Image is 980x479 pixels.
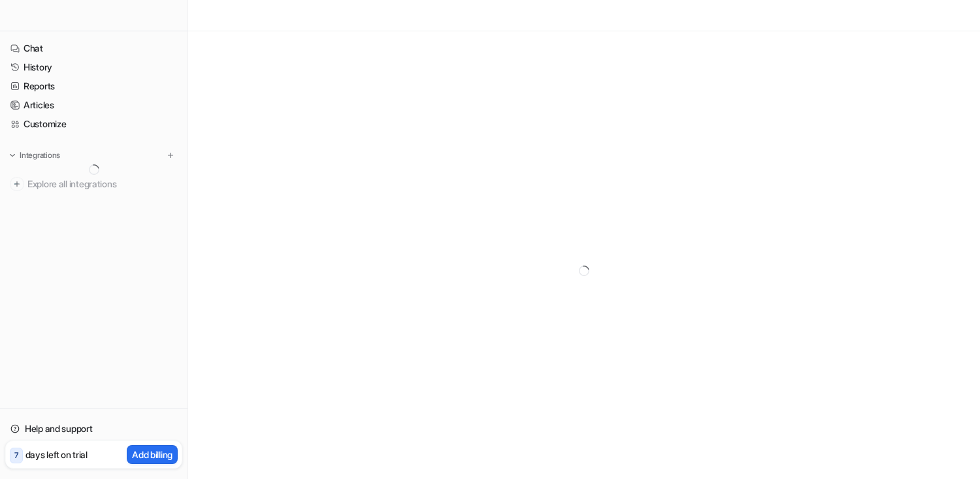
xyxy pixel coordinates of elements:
[5,77,182,95] a: Reports
[5,39,182,57] a: Chat
[5,58,182,76] a: History
[25,448,88,461] p: days left on trial
[8,151,17,160] img: expand menu
[14,450,18,461] p: 7
[132,448,172,461] p: Add billing
[27,174,177,194] span: Explore all integrations
[5,175,182,193] a: Explore all integrations
[166,151,175,160] img: menu_add.svg
[127,445,178,464] button: Add billing
[5,420,182,438] a: Help and support
[20,150,60,161] p: Integrations
[10,178,24,191] img: explore all integrations
[5,96,182,114] a: Articles
[5,149,64,162] button: Integrations
[5,115,182,133] a: Customize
